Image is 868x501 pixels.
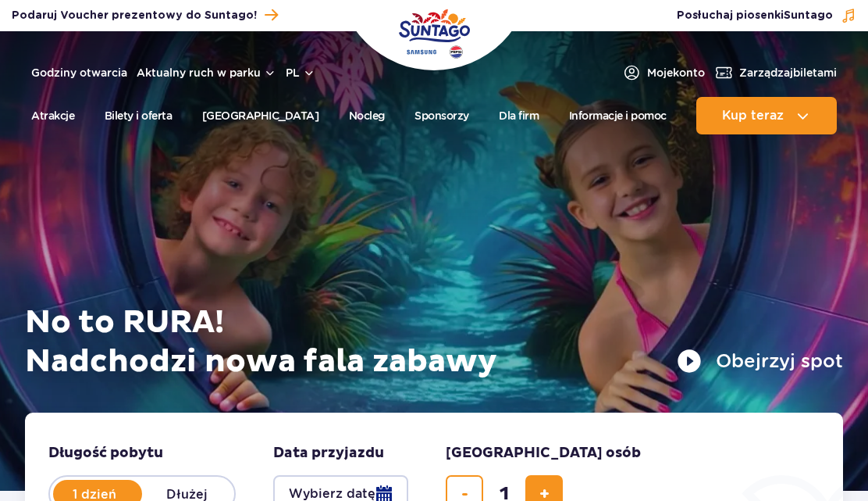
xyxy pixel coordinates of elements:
a: Podaruj Voucher prezentowy do Suntago! [12,5,278,26]
span: Kup teraz [722,109,784,123]
a: Bilety i oferta [105,97,173,134]
a: Nocleg [349,97,385,134]
a: Dla firm [499,97,539,134]
span: Moje konto [647,65,705,81]
a: Zarządzajbiletami [714,63,837,82]
button: Aktualny ruch w parku [137,66,276,79]
button: Obejrzyj spot [677,349,843,374]
span: Zarządzaj biletami [739,65,837,81]
a: Informacje i pomoc [569,97,667,134]
span: Data przyjazdu [273,444,384,463]
a: Godziny otwarcia [31,65,127,81]
h1: No to RURA! Nadchodzi nowa fala zabawy [25,303,843,381]
button: pl [286,65,315,81]
span: Długość pobytu [48,444,163,463]
a: [GEOGRAPHIC_DATA] [202,97,319,134]
button: Kup teraz [696,97,837,134]
span: Posłuchaj piosenki [677,8,833,23]
span: Suntago [784,10,833,21]
a: Atrakcje [31,97,74,134]
span: Podaruj Voucher prezentowy do Suntago! [12,8,257,23]
a: Mojekonto [622,63,705,82]
button: Posłuchaj piosenkiSuntago [677,8,856,23]
span: [GEOGRAPHIC_DATA] osób [446,444,641,463]
a: Sponsorzy [414,97,469,134]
